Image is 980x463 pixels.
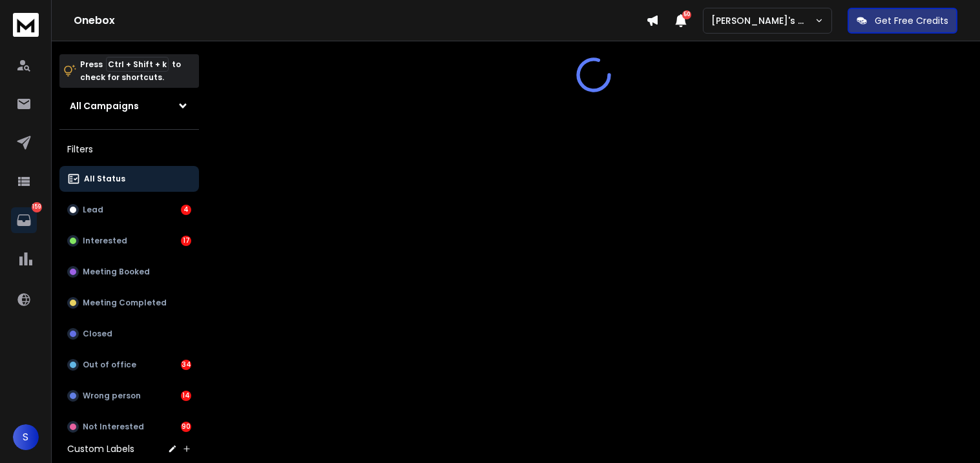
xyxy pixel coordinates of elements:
[711,14,815,27] p: [PERSON_NAME]'s Workspace
[67,442,134,455] h3: Custom Labels
[59,93,199,119] button: All Campaigns
[59,228,199,254] button: Interested17
[32,202,42,212] p: 159
[70,99,139,112] h1: All Campaigns
[59,352,199,378] button: Out of office34
[181,236,191,246] div: 17
[59,197,199,223] button: Lead4
[181,391,191,401] div: 14
[84,174,125,184] p: All Status
[848,8,957,34] button: Get Free Credits
[181,360,191,370] div: 34
[13,424,39,450] button: S
[59,290,199,316] button: Meeting Completed
[106,57,169,72] span: Ctrl + Shift + k
[13,13,39,37] img: logo
[83,205,103,215] p: Lead
[83,267,150,277] p: Meeting Booked
[59,414,199,440] button: Not Interested90
[59,140,199,158] h3: Filters
[83,391,141,401] p: Wrong person
[59,383,199,409] button: Wrong person14
[181,422,191,432] div: 90
[682,10,691,19] span: 50
[875,14,948,27] p: Get Free Credits
[83,329,112,339] p: Closed
[181,205,191,215] div: 4
[74,13,646,28] h1: Onebox
[83,422,144,432] p: Not Interested
[59,259,199,285] button: Meeting Booked
[11,207,37,233] a: 159
[83,360,136,370] p: Out of office
[80,58,181,84] p: Press to check for shortcuts.
[83,236,127,246] p: Interested
[59,321,199,347] button: Closed
[83,298,167,308] p: Meeting Completed
[59,166,199,192] button: All Status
